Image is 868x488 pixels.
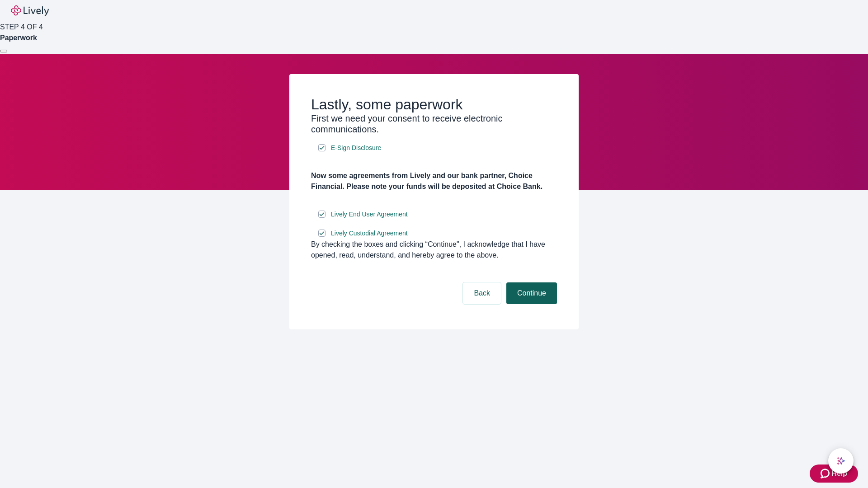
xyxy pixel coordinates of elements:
[329,142,383,154] a: e-sign disclosure document
[311,113,557,135] h3: First we need your consent to receive electronic communications.
[810,465,858,483] button: Zendesk support iconHelp
[311,96,557,113] h2: Lastly, some paperwork
[329,228,410,239] a: e-sign disclosure document
[331,229,408,238] span: Lively Custodial Agreement
[463,282,501,304] button: Back
[821,468,831,479] svg: Zendesk support icon
[311,170,557,192] h4: Now some agreements from Lively and our bank partner, Choice Financial. Please note your funds wi...
[331,143,381,153] span: E-Sign Disclosure
[836,456,845,465] svg: Lively AI Assistant
[506,282,557,304] button: Continue
[11,5,49,16] img: Lively
[828,448,854,474] button: chat
[311,239,557,261] div: By checking the boxes and clicking “Continue", I acknowledge that I have opened, read, understand...
[831,468,847,479] span: Help
[331,210,408,219] span: Lively End User Agreement
[329,209,410,220] a: e-sign disclosure document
